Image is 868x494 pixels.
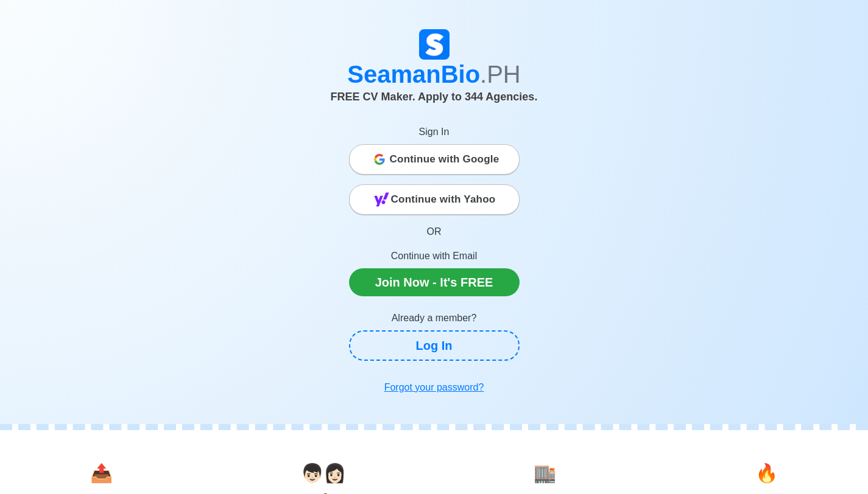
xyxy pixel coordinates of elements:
span: Continue with Yahoo [391,187,496,212]
a: Join Now - It's FREE [349,268,520,296]
span: jobs [755,463,778,483]
span: .PH [480,61,521,88]
p: Already a member? [349,311,520,325]
a: Forgot your password? [349,375,520,400]
p: Continue with Email [349,249,520,263]
a: Log In [349,330,520,361]
span: agencies [534,463,556,483]
p: Sign In [349,125,520,139]
span: users [301,463,346,483]
span: applications [90,463,113,483]
span: FREE CV Maker. Apply to 344 Agencies. [331,91,538,103]
h1: SeamanBio [96,60,772,89]
button: Continue with Yahoo [349,184,520,215]
u: Forgot your password? [384,382,484,392]
img: Logo [419,29,450,60]
span: Continue with Google [390,147,499,172]
p: OR [349,224,520,239]
button: Continue with Google [349,144,520,175]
